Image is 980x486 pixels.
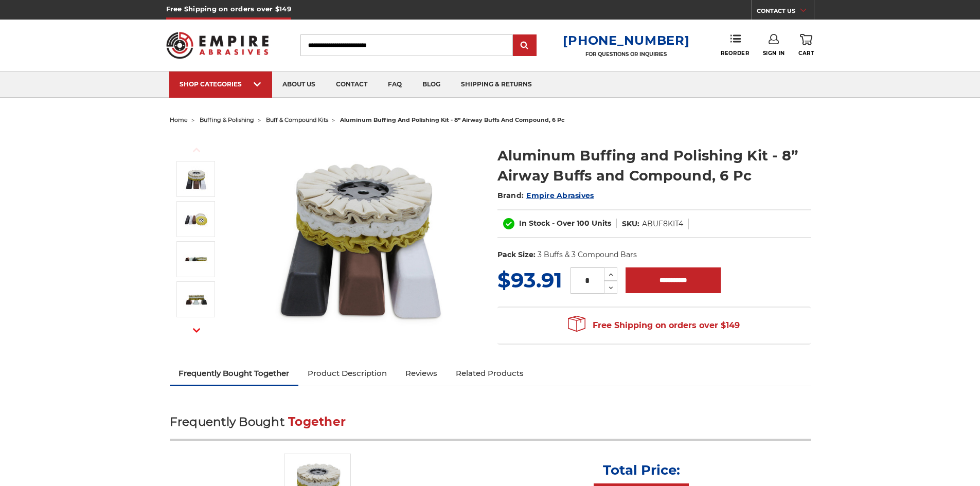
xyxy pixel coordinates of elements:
[200,116,254,123] a: buffing & polishing
[298,362,396,385] a: Product Description
[447,362,533,385] a: Related Products
[568,315,740,336] span: Free Shipping on orders over $149
[183,206,209,232] img: Aluminum 8 inch airway buffing wheel and compound kit
[563,51,689,58] p: FOR QUESTIONS OR INQUIRIES
[514,35,535,56] input: Submit
[288,415,346,429] span: Together
[497,267,562,293] span: $93.91
[603,462,680,478] p: Total Price:
[721,50,749,57] span: Reorder
[798,34,814,57] a: Cart
[577,219,590,228] span: 100
[396,362,447,385] a: Reviews
[266,116,328,123] a: buff & compound kits
[183,286,209,312] img: Aluminum Buffing and Polishing Kit - 8” Airway Buffs and Compound, 6 Pc
[592,219,611,228] span: Units
[258,135,464,340] img: 8 inch airway buffing wheel and compound kit for aluminum
[170,415,284,429] span: Frequently Bought
[642,219,683,229] dd: ABUF8KIT4
[563,33,689,48] a: [PHONE_NUMBER]
[326,71,378,98] a: contact
[763,50,785,57] span: Sign In
[497,146,811,186] h1: Aluminum Buffing and Polishing Kit - 8” Airway Buffs and Compound, 6 Pc
[184,319,209,341] button: Next
[184,139,209,161] button: Previous
[757,5,814,20] a: CONTACT US
[552,219,575,228] span: - Over
[412,71,451,98] a: blog
[170,116,188,123] a: home
[451,71,542,98] a: shipping & returns
[166,25,269,65] img: Empire Abrasives
[340,116,565,123] span: aluminum buffing and polishing kit - 8” airway buffs and compound, 6 pc
[519,219,550,228] span: In Stock
[526,191,594,200] a: Empire Abrasives
[272,71,326,98] a: about us
[170,362,299,385] a: Frequently Bought Together
[798,50,814,57] span: Cart
[183,166,209,192] img: 8 inch airway buffing wheel and compound kit for aluminum
[183,246,209,272] img: Aluminum Buffing and Polishing Kit - 8” Airway Buffs and Compound, 6 Pc
[622,219,639,229] dt: SKU:
[721,34,749,56] a: Reorder
[538,249,637,260] dd: 3 Buffs & 3 Compound Bars
[497,249,536,260] dt: Pack Size:
[180,80,262,88] div: SHOP CATEGORIES
[497,191,524,200] span: Brand:
[378,71,412,98] a: faq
